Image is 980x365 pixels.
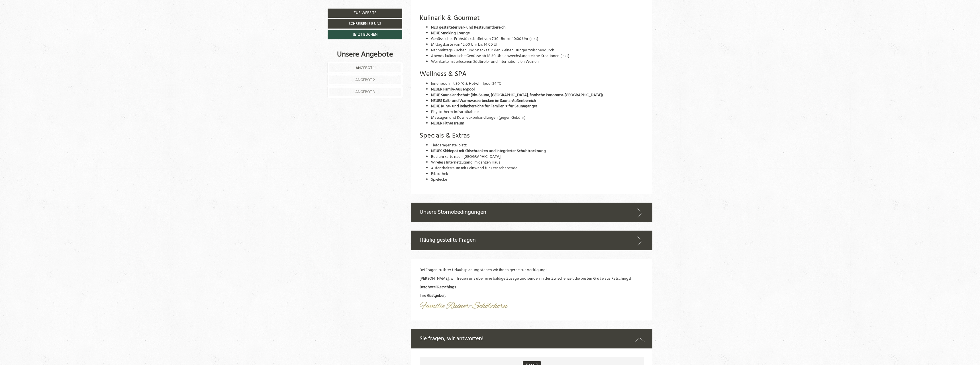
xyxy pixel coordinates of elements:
span: Mittagskarte von 12:00 Uhr bis 14:00 Uhr [431,41,500,48]
img: image [420,302,508,309]
li: Wireless Internetzugang im ganzen Haus [431,160,644,166]
strong: NEUES Kalt- und Warmwasserbecken im Sauna-Außenbereich [431,98,536,104]
strong: NEUE Saunalandschaft (Bio-Sauna, [GEOGRAPHIC_DATA], finnische Panorama-[GEOGRAPHIC_DATA]) [431,92,603,98]
li: Tiefgaragenstellplatz [431,143,644,148]
strong: NEUER Family-Außenpool [431,86,475,93]
div: [DATE] [103,4,121,13]
div: Häufig gestellte Fragen [411,231,653,250]
div: Guten Tag, wie können wir Ihnen helfen? [4,15,81,31]
span: Nachmittags Kuchen und Snacks für den kleinen Hunger zwischendurch [431,47,554,54]
li: Bibliothek [431,171,644,177]
li: Weinkarte mit erlesenen Südtiroler und Internationalen Weinen [431,59,644,65]
a: Zur Website [328,9,402,18]
button: Senden [194,151,224,160]
p: Bei Fragen zu Ihrer Urlaubsplanung stehen wir Ihnen gerne zur Verfügung! [420,267,644,273]
li: Massagen und Kosmetikbehandlungen (gegen Gebühr) [431,115,644,121]
small: 08:44 [9,26,78,29]
div: Unsere Stornobedingungen [411,203,653,222]
span: Angebot 3 [355,89,375,95]
span: Busfahrkarte nach [GEOGRAPHIC_DATA] [431,154,501,160]
div: Unsere Angebote [328,49,402,60]
span: NEU gestalteter Bar- und Restaurantbereich [431,24,506,31]
span: NEUES Skidepot mit Skischränken und integrierter Schuhtrocknung [431,148,546,154]
strong: NEUER Fitnessraum [431,120,464,127]
a: Schreiben Sie uns [328,19,402,29]
li: Spielecke [431,177,644,183]
span: NEUE Smoking Lounge [431,30,470,37]
h3: Specials & Extras [420,132,644,140]
strong: Ihre Gastgeber, [420,293,446,299]
li: Physiotherm-Infrarotkabine [431,109,644,115]
div: Berghotel Ratschings [9,16,78,20]
li: Aufenthaltsraum mit Leinwand für Fernsehabende [431,166,644,171]
span: Abends kulinarische Genüsse ab 18:30 Uhr, abwechslungsreiche Kreationen (inkl.) [431,53,569,59]
div: Sie fragen, wir antworten! [411,329,653,349]
a: Jetzt buchen [328,30,402,39]
li: Innenpool mit 30 °C & Hotwhirlpool 34 °C [431,81,644,87]
span: Angebot 1 [356,65,375,71]
h3: Kulinarik & Gourmet [420,15,644,22]
span: Genüssliches Frühstücksbüffet von 7:30 Uhr bis 10:00 Uhr (inkl.) [431,36,538,42]
strong: Berghotel Ratschings [420,284,456,291]
span: Angebot 2 [355,77,375,83]
p: [PERSON_NAME], wir freuen uns über eine baldige Zusage und senden in der Zwischenzeit die besten ... [420,276,644,282]
h3: Wellness & SPA [420,70,644,78]
strong: NEUE Ruhe- und Relaxbereiche für Familien + für Saunagänger [431,103,537,110]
